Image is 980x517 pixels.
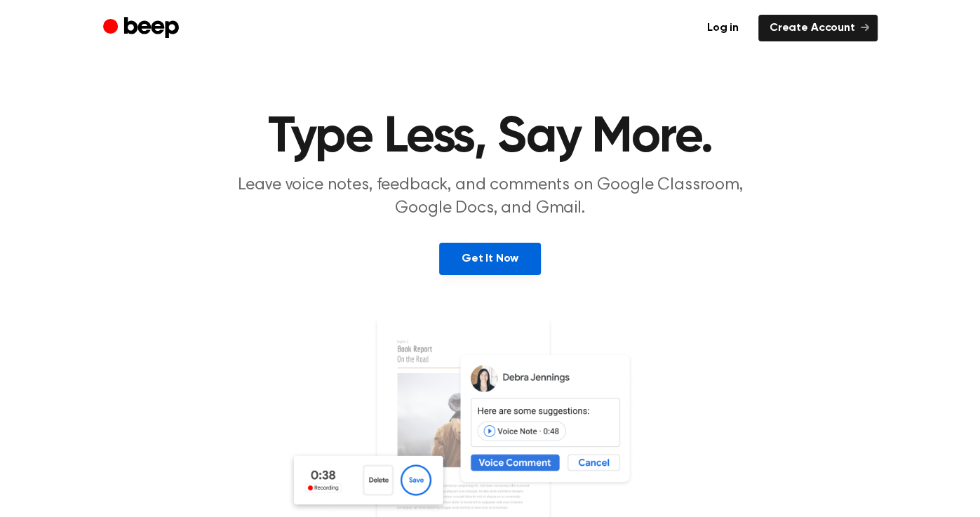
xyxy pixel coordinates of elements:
a: Log in [696,15,750,41]
p: Leave voice notes, feedback, and comments on Google Classroom, Google Docs, and Gmail. [221,174,760,220]
h1: Type Less, Say More. [131,112,850,163]
a: Create Account [758,15,878,41]
a: Get It Now [439,243,541,275]
a: Beep [103,15,182,42]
